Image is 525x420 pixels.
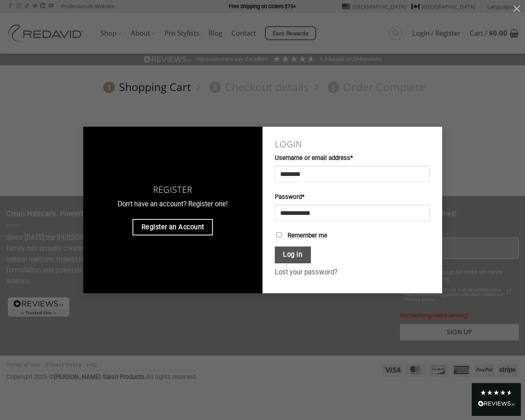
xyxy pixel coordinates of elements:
label: Username or email address [275,153,430,163]
h3: Register [96,185,251,195]
div: Read All Reviews [478,399,515,410]
input: Remember me [276,232,282,237]
div: 4.8 Stars [480,389,513,396]
h2: Login [275,139,430,149]
p: Don't have an account? Register one! [96,199,251,210]
img: REVIEWS.io [478,401,515,406]
a: Register an Account [132,219,213,235]
button: Log in [275,247,311,263]
a: Lost your password? [275,268,338,276]
label: Password [275,192,430,202]
div: Read All Reviews [472,383,521,416]
span: Remember me [288,232,327,239]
